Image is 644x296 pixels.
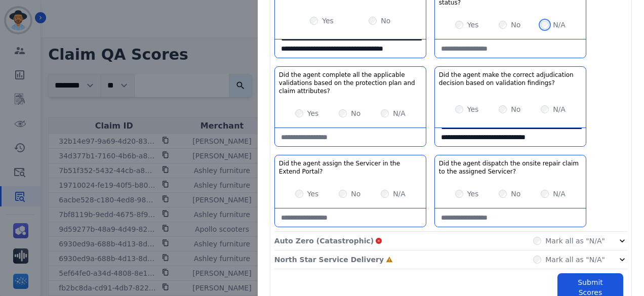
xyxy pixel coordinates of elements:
[351,108,360,118] label: No
[381,16,390,26] label: No
[274,236,374,246] p: Auto Zero (Catastrophic)
[274,255,384,265] p: North Star Service Delivery
[307,108,319,118] label: Yes
[279,159,422,176] h3: Did the agent assign the Servicer in the Extend Portal?
[279,71,422,95] h3: Did the agent complete all the applicable validations based on the protection plan and claim attr...
[553,20,566,30] label: N/A
[307,189,319,199] label: Yes
[511,189,520,199] label: No
[322,16,334,26] label: Yes
[511,104,520,114] label: No
[511,20,520,30] label: No
[545,236,605,246] label: Mark all as "N/A"
[553,189,566,199] label: N/A
[439,71,582,87] h3: Did the agent make the correct adjudication decision based on validation findings?
[553,104,566,114] label: N/A
[467,189,479,199] label: Yes
[393,108,406,118] label: N/A
[439,159,582,176] h3: Did the agent dispatch the onsite repair claim to the assigned Servicer?
[467,104,479,114] label: Yes
[545,255,605,265] label: Mark all as "N/A"
[393,189,406,199] label: N/A
[351,189,360,199] label: No
[467,20,479,30] label: Yes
